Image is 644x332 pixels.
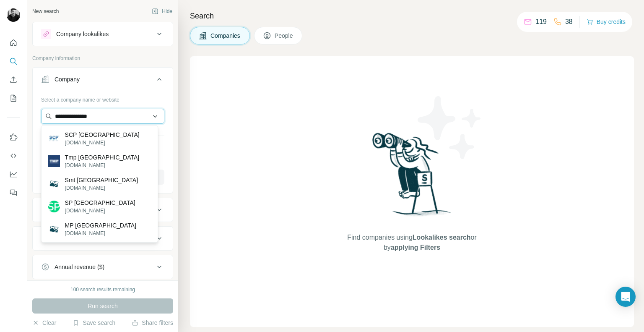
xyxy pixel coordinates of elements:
[33,24,173,44] button: Company lookalikes
[615,287,636,307] div: Open Intercom Messenger
[413,234,471,241] span: Lookalikes search
[48,133,60,144] img: SCP Germany
[70,286,135,293] div: 100 search results remaining
[32,8,59,15] div: New search
[33,200,173,220] button: Industry
[7,72,20,87] button: Enrich CSV
[7,130,20,145] button: Use Surfe on LinkedIn
[65,162,140,169] p: [DOMAIN_NAME]
[48,223,60,235] img: MP Germany
[535,17,547,27] p: 119
[65,230,136,237] p: [DOMAIN_NAME]
[65,131,140,139] p: SCP [GEOGRAPHIC_DATA]
[65,139,140,146] p: [DOMAIN_NAME]
[210,31,241,40] span: Companies
[65,153,140,162] p: Tmp [GEOGRAPHIC_DATA]
[587,16,626,28] button: Buy credits
[65,184,138,192] p: [DOMAIN_NAME]
[65,176,138,184] p: Smt [GEOGRAPHIC_DATA]
[56,30,109,38] div: Company lookalikes
[48,155,60,167] img: Tmp germany
[190,10,634,22] h4: Search
[412,90,488,165] img: Surfe Illustration - Stars
[48,201,60,212] img: SP Germany
[33,257,173,277] button: Annual revenue ($)
[73,319,115,327] button: Save search
[7,167,20,182] button: Dashboard
[132,319,173,327] button: Share filters
[33,69,173,93] button: Company
[369,131,456,224] img: Surfe Illustration - Woman searching with binoculars
[345,233,479,253] span: Find companies using or by
[65,207,135,214] p: [DOMAIN_NAME]
[32,319,56,327] button: Clear
[65,221,136,230] p: MP [GEOGRAPHIC_DATA]
[391,244,440,251] span: applying Filters
[7,54,20,69] button: Search
[41,93,164,104] div: Select a company name or website
[7,185,20,200] button: Feedback
[7,35,20,50] button: Quick start
[65,199,135,207] p: SP [GEOGRAPHIC_DATA]
[565,17,573,27] p: 38
[7,91,20,106] button: My lists
[7,8,20,22] img: Avatar
[146,5,178,18] button: Hide
[55,263,104,271] div: Annual revenue ($)
[48,178,60,190] img: Smt germany
[55,75,80,84] div: Company
[7,148,20,163] button: Use Surfe API
[275,31,294,40] span: People
[33,228,173,248] button: HQ location
[32,55,173,62] p: Company information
